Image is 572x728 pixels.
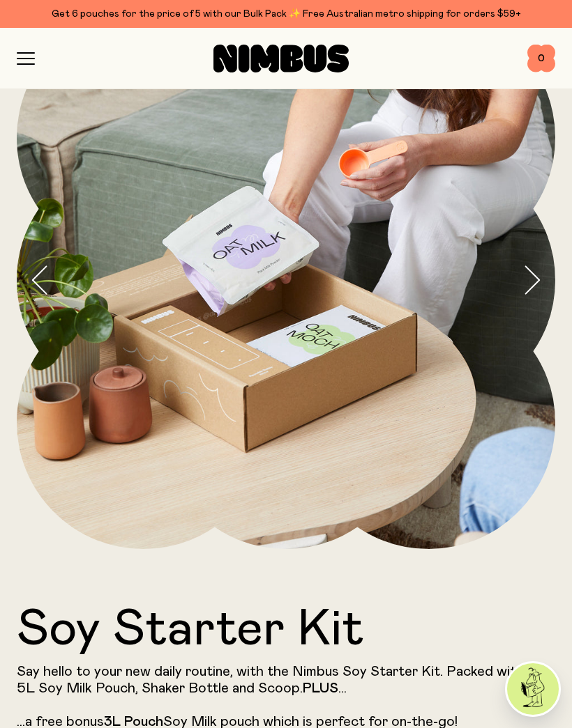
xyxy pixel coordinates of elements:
img: agent [507,663,559,715]
strong: PLUS [303,681,338,695]
button: 0 [527,45,555,72]
div: Get 6 pouches for the price of 5 with our Bulk Pack ✨ Free Australian metro shipping for orders $59+ [17,6,555,22]
h1: Soy Starter Kit [17,605,555,655]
